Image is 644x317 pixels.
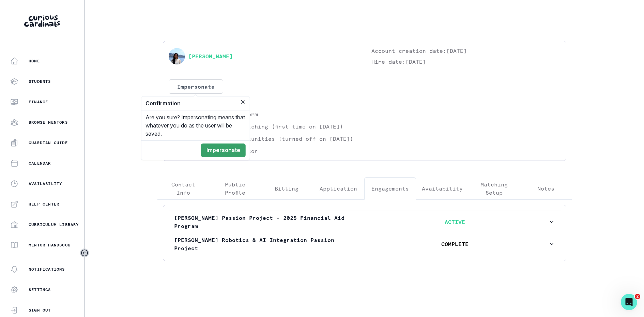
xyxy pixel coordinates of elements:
[29,79,51,84] p: Students
[24,15,60,27] img: Curious Cardinals Logo
[169,211,561,233] button: [PERSON_NAME] Passion Project - 2025 Financial Aid ProgramACTIVE
[537,184,554,193] p: Notes
[474,180,515,197] p: Matching Setup
[371,47,561,55] p: Account creation date: [DATE]
[29,307,51,313] p: Sign Out
[141,110,250,140] div: Are you sure? Impersonating means that whatever you do as the user will be saved.
[371,184,409,193] p: Engagements
[215,180,255,197] p: Public Profile
[275,184,298,193] p: Billing
[422,184,463,193] p: Availability
[29,242,71,248] p: Mentor Handbook
[169,233,561,255] button: [PERSON_NAME] Robotics & AI Integration Passion ProjectCOMPLETE
[239,98,247,106] button: Close
[635,294,640,299] span: 2
[163,180,203,197] p: Contact Info
[361,240,548,248] p: COMPLETE
[29,140,68,146] p: Guardian Guide
[29,201,59,207] p: Help Center
[29,58,40,64] p: Home
[621,294,637,310] iframe: Intercom live chat
[174,214,361,230] p: [PERSON_NAME] Passion Project - 2025 Financial Aid Program
[371,58,561,66] p: Hire date: [DATE]
[188,52,233,60] a: [PERSON_NAME]
[320,184,357,193] p: Application
[29,267,65,272] p: Notifications
[201,144,246,157] button: Impersonate
[29,287,51,292] p: Settings
[141,96,250,110] header: Confirmation
[169,79,223,94] button: Impersonate
[80,248,89,257] button: Toggle sidebar
[197,122,343,131] p: Eligible for matching (first time on [DATE])
[29,161,51,166] p: Calendar
[174,236,361,252] p: [PERSON_NAME] Robotics & AI Integration Passion Project
[29,120,68,125] p: Browse Mentors
[29,222,79,227] p: Curriculum Library
[197,135,353,143] p: Accepting Opportunities (turned off on [DATE])
[29,99,48,105] p: Finance
[29,181,62,186] p: Availability
[361,218,548,226] p: ACTIVE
